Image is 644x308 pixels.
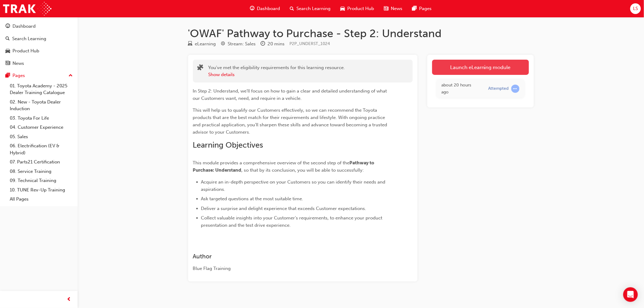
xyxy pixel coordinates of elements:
span: puzzle-icon [198,65,204,72]
button: LS [630,3,641,14]
a: 04. Customer Experience [7,123,75,132]
a: News [2,58,75,69]
span: search-icon [290,5,294,12]
span: Dashboard [257,5,280,12]
a: 03. Toyota For Life [7,114,75,123]
div: Stream [221,40,256,48]
span: news-icon [5,61,10,66]
span: prev-icon [67,296,72,303]
div: Blue Flag Training [193,265,391,272]
div: eLearning [195,40,216,47]
span: target-icon [221,41,226,47]
a: 01. Toyota Academy - 2025 Dealer Training Catalogue [7,81,75,97]
a: Search Learning [2,33,75,44]
span: LS [633,5,638,12]
div: You've met the eligibility requirements for this learning resource. [208,64,345,78]
span: news-icon [384,5,389,12]
span: Learning resource code [290,41,330,46]
a: 02. New - Toyota Dealer Induction [7,97,75,114]
span: This module provides a comprehensive overview of the second step of the [193,160,350,166]
div: Pages [12,72,25,79]
div: News [12,60,24,67]
span: clock-icon [261,41,265,47]
button: Pages [2,70,75,81]
div: Duration [261,40,285,48]
button: DashboardSearch LearningProduct HubNews [2,19,75,70]
a: 10. TUNE Rev-Up Training [7,185,75,195]
a: car-iconProduct Hub [336,2,379,15]
span: pages-icon [412,5,417,12]
span: Collect valuable insights into your Customer's requirements, to enhance your product presentation... [201,215,384,228]
div: Open Intercom Messenger [623,287,638,302]
span: In Step 2: Understand, we'll focus on how to gain a clear and detailed understanding of what our ... [193,88,388,101]
div: 20 mins [268,40,285,47]
span: learningResourceType_ELEARNING-icon [188,41,193,47]
span: Product Hub [348,5,374,12]
span: up-icon [68,72,73,80]
span: Pathway to Purchase: Understand [193,160,376,173]
h1: 'OWAF' Pathway to Purchase - Step 2: Understand [188,27,534,40]
span: Deliver a surprise and delight experience that exceeds Customer expectations. [201,206,366,211]
h3: Author [193,253,391,260]
a: search-iconSearch Learning [285,2,336,15]
button: Show details [208,71,235,78]
a: 05. Sales [7,132,75,142]
span: Pages [419,5,432,12]
div: Stream: Sales [228,40,256,47]
span: News [391,5,403,12]
span: car-icon [5,48,10,54]
div: Attempted [488,86,509,92]
span: guage-icon [250,5,255,12]
span: Ask targeted questions at the most suitable time. [201,196,303,201]
div: Type [188,40,216,48]
span: Learning Objectives [193,140,263,150]
span: car-icon [341,5,345,12]
div: Dashboard [12,23,36,30]
a: guage-iconDashboard [245,2,285,15]
div: Product Hub [12,47,39,54]
span: search-icon [5,36,10,42]
span: , so that by its conclusion, you will be able to successfully: [242,167,364,173]
div: Search Learning [12,35,46,42]
a: 09. Technical Training [7,176,75,185]
a: Launch eLearning module [432,60,529,75]
span: Acquire an in-depth perspective on your Customers so you can identify their needs and aspirations. [201,179,387,192]
img: Trak [3,2,51,16]
a: Product Hub [2,45,75,57]
a: pages-iconPages [408,2,437,15]
a: 06. Electrification (EV & Hybrid) [7,141,75,157]
a: All Pages [7,194,75,204]
span: pages-icon [5,73,10,79]
span: Search Learning [297,5,331,12]
div: Mon Aug 25 2025 17:02:26 GMT+1000 (Australian Eastern Standard Time) [442,82,479,96]
a: Dashboard [2,21,75,32]
a: 07. Parts21 Certification [7,157,75,167]
a: news-iconNews [379,2,408,15]
span: This will help us to qualify our Customers effectively, so we can recommend the Toyota products t... [193,107,389,135]
span: learningRecordVerb_ATTEMPT-icon [511,85,520,93]
span: guage-icon [5,24,10,29]
a: 08. Service Training [7,167,75,176]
